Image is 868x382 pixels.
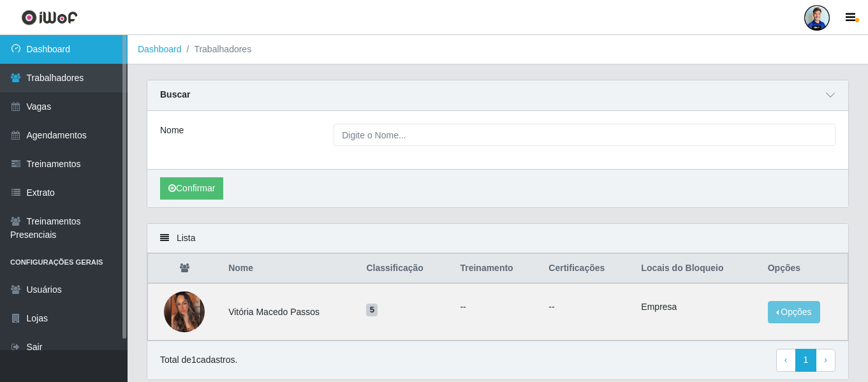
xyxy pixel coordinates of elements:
[541,254,633,284] th: Certificações
[776,349,835,372] nav: pagination
[182,43,252,56] li: Trabalhadores
[824,355,827,365] span: ›
[776,349,796,372] a: Previous
[221,254,358,284] th: Nome
[160,353,237,367] p: Total de 1 cadastros.
[164,291,205,332] img: 1759791582144.jpeg
[760,254,848,284] th: Opções
[816,349,835,372] a: Next
[452,254,541,284] th: Treinamento
[160,124,184,137] label: Nome
[548,300,626,314] p: --
[641,300,752,314] li: Empresa
[221,283,358,341] td: Vitória Macedo Passos
[160,89,190,99] strong: Buscar
[138,44,182,54] a: Dashboard
[358,254,452,284] th: Classificação
[147,224,848,253] div: Lista
[784,355,788,365] span: ‹
[21,10,78,26] img: CoreUI Logo
[160,177,223,200] button: Confirmar
[460,300,533,314] ul: --
[128,35,868,64] nav: breadcrumb
[633,254,760,284] th: Locais do Bloqueio
[768,301,820,323] button: Opções
[795,349,817,372] a: 1
[366,304,378,316] span: 5
[334,124,835,146] input: Digite o Nome...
